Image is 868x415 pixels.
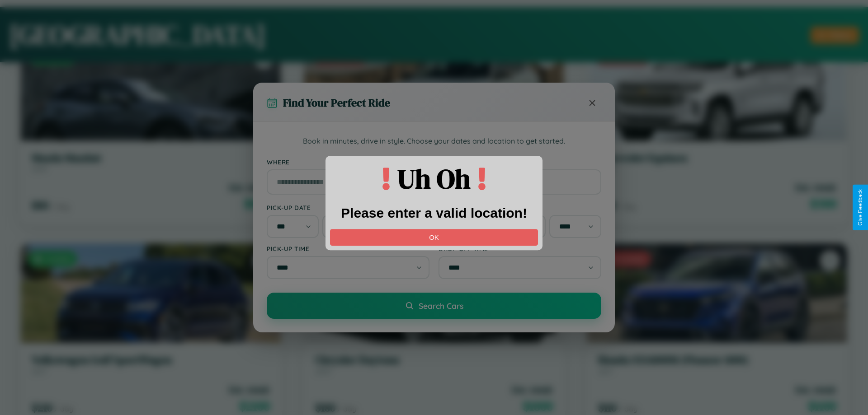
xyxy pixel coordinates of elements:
label: Pick-up Time [267,245,429,252]
label: Drop-off Time [439,245,601,252]
label: Drop-off Date [439,204,601,211]
h3: Find Your Perfect Ride [283,95,390,110]
label: Where [267,158,601,166]
span: Search Cars [419,301,463,311]
p: Book in minutes, drive in style. Choose your dates and location to get started. [267,135,601,147]
label: Pick-up Date [267,204,429,211]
